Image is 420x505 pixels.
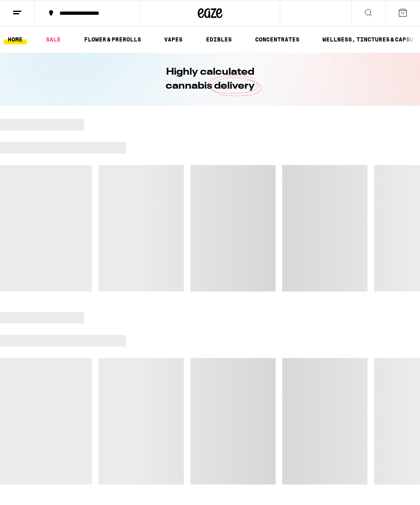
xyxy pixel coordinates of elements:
h1: Highly calculated cannabis delivery [142,65,278,93]
a: CONCENTRATES [251,34,304,44]
a: EDIBLES [202,34,236,44]
a: SALE [42,34,65,44]
a: VAPES [160,34,187,44]
a: FLOWER & PREROLLS [80,34,145,44]
a: HOME [4,34,27,44]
